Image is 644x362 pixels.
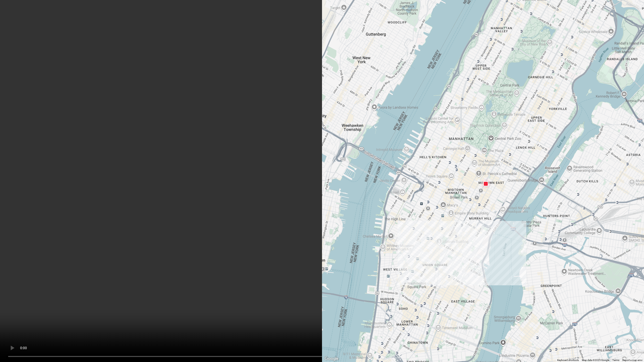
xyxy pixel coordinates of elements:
a: Report a map error [622,359,642,361]
button: Keyboard shortcuts [557,358,579,362]
img: Google [323,355,340,362]
a: Open this area in Google Maps (opens a new window) [323,355,340,362]
span: Map data ©2025 Google [582,359,609,361]
a: Terms (opens in new tab) [612,359,619,361]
